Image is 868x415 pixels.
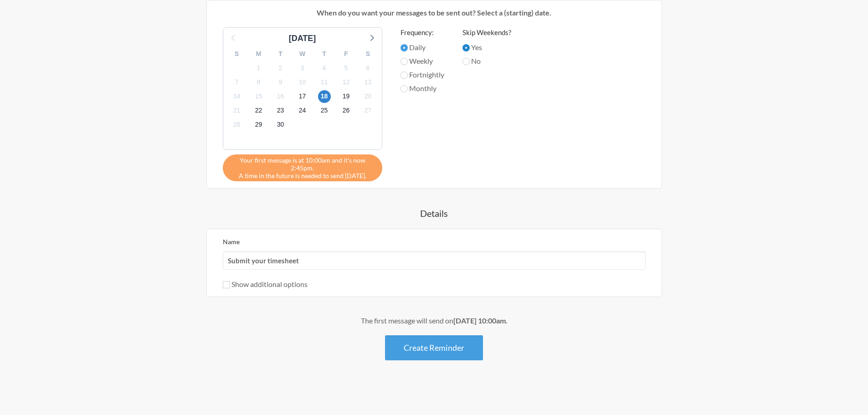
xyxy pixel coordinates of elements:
[318,90,331,103] span: Saturday, October 18, 2025
[274,76,287,88] span: Thursday, October 9, 2025
[231,104,243,117] span: Tuesday, October 21, 2025
[318,61,331,74] span: Saturday, October 4, 2025
[453,316,506,325] strong: [DATE] 10:00am
[270,47,292,61] div: T
[462,58,470,65] input: No
[223,281,230,288] input: Show additional options
[462,27,511,38] label: Skip Weekends?
[231,90,243,103] span: Tuesday, October 14, 2025
[296,104,309,117] span: Friday, October 24, 2025
[223,238,240,246] label: Name
[401,72,408,79] input: Fortnightly
[401,44,408,51] input: Daily
[231,118,243,131] span: Tuesday, October 28, 2025
[362,104,375,117] span: Monday, October 27, 2025
[223,280,308,288] label: Show additional options
[296,76,309,88] span: Friday, October 10, 2025
[385,335,483,360] button: Create Reminder
[252,90,265,103] span: Wednesday, October 15, 2025
[340,76,353,88] span: Sunday, October 12, 2025
[248,47,270,61] div: M
[357,47,379,61] div: S
[340,90,353,103] span: Sunday, October 19, 2025
[462,44,470,51] input: Yes
[170,207,699,220] h4: Details
[274,61,287,74] span: Thursday, October 2, 2025
[362,76,375,88] span: Monday, October 13, 2025
[296,90,309,103] span: Friday, October 17, 2025
[401,42,444,53] label: Daily
[252,118,265,131] span: Wednesday, October 29, 2025
[274,90,287,103] span: Thursday, October 16, 2025
[274,118,287,131] span: Thursday, October 30, 2025
[252,61,265,74] span: Wednesday, October 1, 2025
[296,61,309,74] span: Friday, October 3, 2025
[252,76,265,88] span: Wednesday, October 8, 2025
[318,104,331,117] span: Saturday, October 25, 2025
[214,7,655,18] p: When do you want your messages to be sent out? Select a (starting) date.
[401,69,444,80] label: Fortnightly
[313,47,335,61] div: T
[226,47,248,61] div: S
[362,90,375,103] span: Monday, October 20, 2025
[223,154,382,181] div: A time in the future is needed to send [DATE].
[340,104,353,117] span: Sunday, October 26, 2025
[252,104,265,117] span: Wednesday, October 22, 2025
[231,76,243,88] span: Tuesday, October 7, 2025
[335,47,357,61] div: F
[292,47,313,61] div: W
[223,251,646,270] input: We suggest a 2 to 4 word name
[318,76,331,88] span: Saturday, October 11, 2025
[340,61,353,74] span: Sunday, October 5, 2025
[401,85,408,92] input: Monthly
[362,61,375,74] span: Monday, October 6, 2025
[462,42,511,53] label: Yes
[401,83,444,94] label: Monthly
[230,156,375,172] span: Your first message is at 10:00am and it's now 2:45pm.
[274,104,287,117] span: Thursday, October 23, 2025
[170,315,699,326] div: The first message will send on .
[285,32,320,45] div: [DATE]
[401,58,408,65] input: Weekly
[401,27,444,38] label: Frequency:
[462,56,511,67] label: No
[401,56,444,67] label: Weekly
